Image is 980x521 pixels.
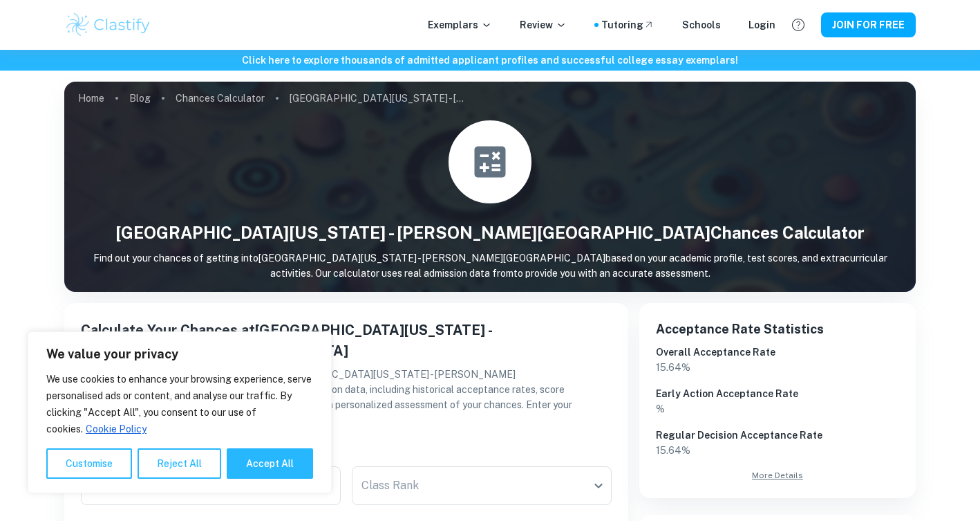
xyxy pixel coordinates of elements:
[46,346,313,363] p: We value your privacy
[85,423,147,435] a: Cookie Policy
[748,17,775,33] a: Login
[682,17,721,33] a: Schools
[290,91,469,106] p: [GEOGRAPHIC_DATA][US_STATE] - [PERSON_NAME][GEOGRAPHIC_DATA]
[64,220,916,245] h1: [GEOGRAPHIC_DATA][US_STATE] - [PERSON_NAME][GEOGRAPHIC_DATA] Chances Calculator
[520,17,567,33] p: Review
[46,371,313,437] p: We use cookies to enhance your browsing experience, serve personalised ads or content, and analys...
[46,448,132,479] button: Customise
[64,11,152,39] img: Clastify logo
[656,443,899,458] p: 15.64 %
[656,428,899,443] h6: Regular Decision Acceptance Rate
[656,386,899,401] h6: Early Action Acceptance Rate
[656,360,899,375] p: 15.64 %
[78,89,104,108] a: Home
[656,345,899,360] h6: Overall Acceptance Rate
[656,320,899,339] h6: Acceptance Rate Statistics
[601,17,654,33] a: Tutoring
[656,401,899,417] p: %
[428,17,492,33] p: Exemplars
[176,89,265,108] a: Chances Calculator
[81,320,612,361] h5: Calculate Your Chances at [GEOGRAPHIC_DATA][US_STATE] - [PERSON_NAME][GEOGRAPHIC_DATA]
[821,12,916,37] button: JOIN FOR FREE
[3,53,977,68] h6: Click here to explore thousands of admitted applicant profiles and successful college essay exemp...
[227,448,313,479] button: Accept All
[64,250,916,281] p: Find out your chances of getting into [GEOGRAPHIC_DATA][US_STATE] - [PERSON_NAME][GEOGRAPHIC_DATA...
[656,469,899,482] a: More Details
[129,89,151,108] a: Blog
[138,448,221,479] button: Reject All
[786,13,810,37] button: Help and Feedback
[28,331,332,493] div: We value your privacy
[81,439,612,455] h6: Academic Information
[81,367,612,428] p: Want to know your chances of getting into [GEOGRAPHIC_DATA][US_STATE] - [PERSON_NAME][GEOGRAPHIC_...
